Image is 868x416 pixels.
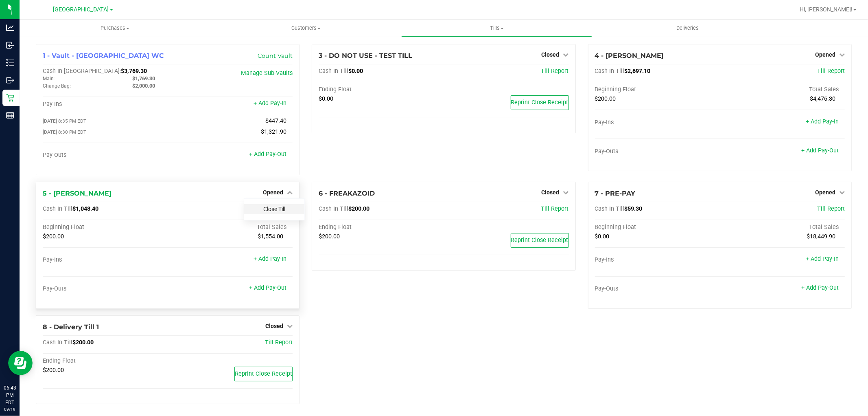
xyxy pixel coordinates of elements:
span: Deliveries [665,24,710,32]
span: $200.00 [43,233,64,240]
span: Hi, [PERSON_NAME]! [800,6,853,13]
a: Customers [210,20,401,37]
div: Beginning Float [595,86,720,93]
a: + Add Pay-In [254,100,286,107]
div: Pay-Ins [595,256,720,264]
span: Main: [43,76,55,81]
span: Opened [815,51,835,58]
div: Beginning Float [595,224,720,231]
span: Closed [265,323,283,329]
a: Till Report [265,339,293,346]
div: Ending Float [319,224,444,231]
span: [GEOGRAPHIC_DATA] [53,6,109,13]
inline-svg: Outbound [6,76,14,84]
p: 09/19 [4,406,16,412]
a: Till Report [541,68,569,75]
span: $18,449.90 [807,233,835,240]
div: Beginning Float [43,224,168,231]
a: Deliveries [592,20,783,37]
a: + Add Pay-In [254,255,286,262]
span: $1,554.00 [258,233,283,240]
div: Pay-Outs [43,285,168,293]
inline-svg: Inbound [6,41,14,49]
span: Cash In Till [319,68,348,75]
inline-svg: Inventory [6,59,14,67]
span: 8 - Delivery Till 1 [43,323,99,331]
span: Reprint Close Receipt [235,370,292,377]
iframe: Resource center [8,351,33,375]
div: Total Sales [168,224,293,231]
span: Closed [542,189,560,196]
span: Cash In Till [43,339,72,346]
a: + Add Pay-Out [249,284,286,291]
span: Opened [263,189,283,196]
span: 7 - PRE-PAY [595,189,636,197]
span: $200.00 [348,205,370,212]
a: Count Vault [258,52,293,59]
span: $1,048.40 [72,205,98,212]
div: Pay-Outs [595,285,720,293]
a: Purchases [20,20,210,37]
a: Manage Sub-Vaults [241,70,293,77]
span: $0.00 [595,233,610,240]
span: 6 - FREAKAZOID [319,189,375,197]
a: + Add Pay-Out [801,284,839,291]
inline-svg: Reports [6,111,14,119]
span: Reprint Close Receipt [511,237,568,244]
a: Tills [401,20,592,37]
span: $200.00 [43,367,64,374]
a: + Add Pay-Out [801,147,839,154]
inline-svg: Retail [6,94,14,102]
div: Pay-Ins [43,101,168,108]
span: $447.40 [265,117,286,124]
span: $200.00 [595,95,616,102]
span: Tills [402,24,592,32]
span: Customers [211,24,401,32]
span: 5 - [PERSON_NAME] [43,189,112,197]
p: 06:43 PM EDT [4,384,16,406]
div: Total Sales [720,224,845,231]
span: Cash In Till [43,205,72,212]
span: $0.00 [348,68,363,75]
span: Cash In Till [595,68,625,75]
span: $3,769.30 [121,68,147,75]
span: $1,769.30 [132,75,155,81]
span: Cash In Till [319,205,348,212]
span: Change Bag: [43,83,71,89]
a: + Add Pay-Out [249,151,286,158]
a: + Add Pay-In [806,118,839,125]
button: Reprint Close Receipt [511,233,569,248]
div: Ending Float [43,357,168,365]
span: Cash In [GEOGRAPHIC_DATA]: [43,68,121,75]
span: $200.00 [319,233,340,240]
div: Ending Float [319,86,444,93]
span: $2,000.00 [132,83,155,89]
span: $1,321.90 [261,128,286,135]
span: $200.00 [72,339,94,346]
span: Cash In Till [595,205,625,212]
a: Till Report [817,205,845,212]
div: Pay-Ins [595,119,720,126]
inline-svg: Analytics [6,24,14,32]
span: [DATE] 8:30 PM EDT [43,129,86,135]
span: 3 - DO NOT USE - TEST TILL [319,52,412,59]
a: Till Report [817,68,845,75]
span: Closed [542,51,560,58]
a: Close Till [263,206,285,212]
div: Total Sales [720,86,845,93]
span: Reprint Close Receipt [511,99,568,106]
span: $59.30 [625,205,643,212]
div: Pay-Ins [43,256,168,264]
a: + Add Pay-In [806,255,839,262]
span: $2,697.10 [625,68,651,75]
span: $4,476.30 [810,95,835,102]
span: Purchases [20,24,210,32]
div: Pay-Outs [595,148,720,155]
a: Till Report [541,205,569,212]
button: Reprint Close Receipt [511,95,569,110]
